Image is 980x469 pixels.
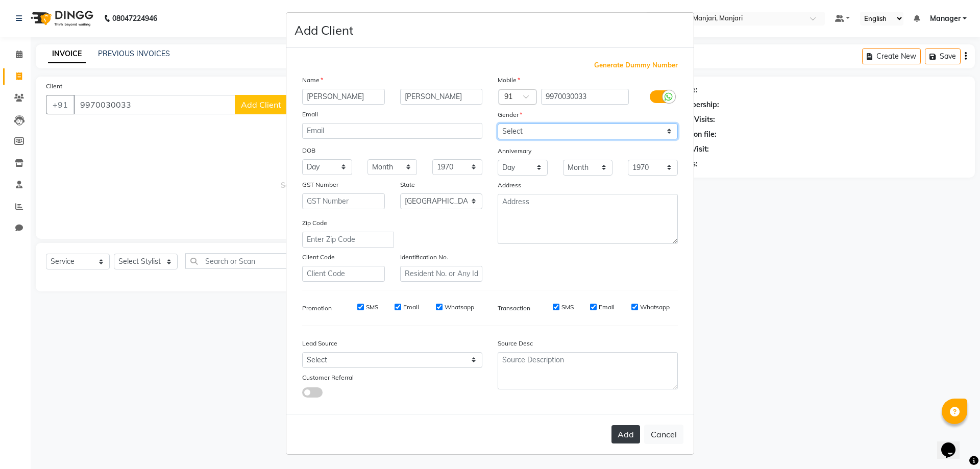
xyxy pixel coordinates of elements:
label: Mobile [498,76,520,85]
h4: Add Client [295,21,353,39]
input: Mobile [541,89,629,105]
label: Gender [498,110,522,119]
label: Promotion [302,304,332,313]
label: Lead Source [302,339,337,348]
input: Resident No. or Any Id [400,266,483,282]
input: GST Number [302,193,385,209]
label: Source Desc [498,339,533,348]
label: DOB [302,146,315,155]
label: Email [302,110,318,119]
label: Name [302,76,323,85]
label: Whatsapp [640,303,670,312]
label: Email [403,303,419,312]
input: Client Code [302,266,385,282]
label: Client Code [302,253,335,262]
label: Anniversary [498,146,531,156]
input: First Name [302,89,385,105]
label: SMS [366,303,378,312]
label: GST Number [302,180,338,189]
label: Whatsapp [445,303,474,312]
iframe: chat widget [937,428,970,459]
label: State [400,180,415,189]
label: Transaction [498,304,530,313]
span: Generate Dummy Number [594,60,678,70]
input: Email [302,123,482,139]
button: Add [611,425,640,443]
label: Address [498,181,521,190]
label: Zip Code [302,218,327,228]
label: Customer Referral [302,373,354,382]
label: SMS [561,303,574,312]
label: Email [599,303,615,312]
input: Last Name [400,89,483,105]
button: Cancel [644,425,683,444]
input: Enter Zip Code [302,232,394,248]
label: Identification No. [400,253,448,262]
